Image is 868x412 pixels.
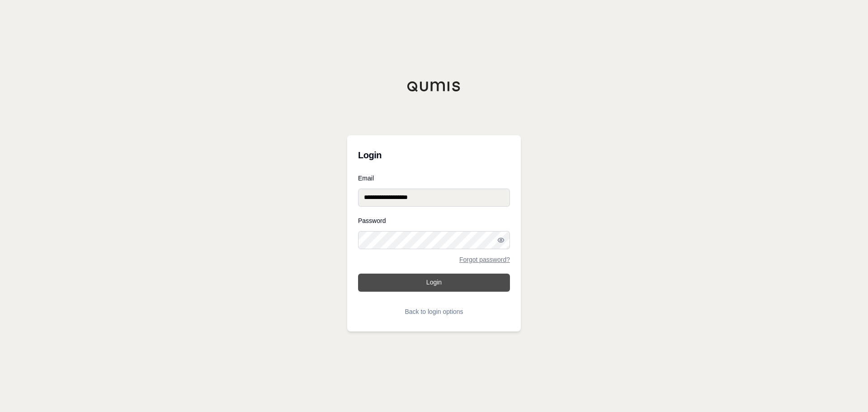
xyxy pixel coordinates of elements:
h3: Login [358,146,510,164]
label: Email [358,175,510,181]
img: Qumis [407,81,461,92]
a: Forgot password? [459,256,510,263]
button: Back to login options [358,303,510,321]
button: Login [358,274,510,292]
label: Password [358,218,510,224]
